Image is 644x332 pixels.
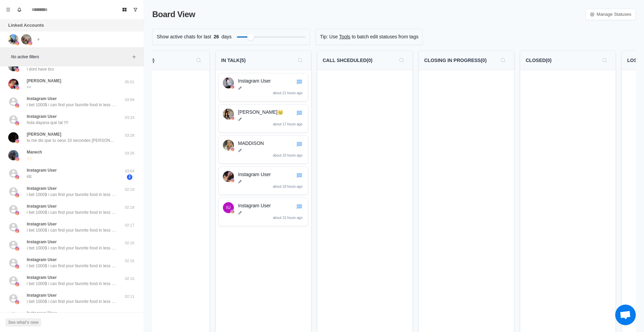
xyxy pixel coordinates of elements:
p: days [222,33,232,40]
span: 26 [211,33,222,40]
p: 02:15 [121,276,138,282]
p: 02:19 [121,187,138,193]
button: Board View [119,4,130,15]
button: Add filters [130,53,138,61]
p: i bet 1000$ i can find your favorite food in less than 10mn [27,209,116,216]
img: picture [28,41,32,45]
p: CLOSED ( 0 ) [526,57,551,64]
p: Instagram User [27,310,57,316]
p: i dont have bro [27,66,54,72]
p: No active filters [11,54,130,60]
p: 03:58 [121,97,138,103]
p: Linked Accounts [8,22,44,29]
img: picture [15,68,19,72]
p: 02:18 [121,205,138,210]
button: Search [498,55,509,66]
img: picture [8,132,19,143]
img: picture [15,121,19,125]
img: instagram [231,179,234,182]
img: picture [15,265,19,269]
p: Instagram User [27,113,57,120]
img: picture [15,247,19,251]
img: picture [15,41,19,45]
img: picture [15,139,19,143]
button: Add account [34,35,43,44]
p: Instagram User [27,292,57,298]
p: IN TALK ( 5 ) [221,57,246,64]
p: Instagram User [238,171,304,178]
img: picture [8,79,19,89]
p: Instagram User [27,239,57,245]
button: Go to chat [296,203,303,210]
img: picture [15,86,19,90]
div: Go to chatMaddie Eline N.👑instagram[PERSON_NAME]👑about 17 hours ago [218,104,308,133]
p: Show active chats for last [157,33,211,40]
button: Go to chat [296,78,303,86]
p: i bet 1000$ i can find your favorite food in less than 10mn [27,192,116,198]
p: 03:04 [121,168,138,174]
img: picture [21,34,32,45]
p: i bet 1000$ i can find your favorite food in less than 10mn [27,245,116,251]
span: 2 [127,174,132,180]
p: 03:26 [121,150,138,156]
img: picture [15,211,19,215]
p: about 18 hours ago [273,184,302,189]
a: Manage Statuses [585,9,636,20]
img: picture [8,150,19,160]
p: Instagram User [27,167,57,173]
img: picture [15,229,19,233]
p: Instagram User [27,96,57,102]
p: hola dayana que tal !!!! [27,120,68,126]
img: picture [15,157,19,161]
p: Board View [152,8,195,21]
button: Go to chat [296,172,303,179]
img: instagram [231,116,234,120]
p: 03:33 [121,115,138,121]
img: Maddie Eline N.👑 [223,109,234,120]
p: CALL SHCEDULED ( 0 ) [323,57,372,64]
img: picture [15,103,19,108]
p: 02:16 [121,240,138,246]
div: Go to chatInstagram UserinstagramInstagram Userabout 15 hours ago [218,198,308,226]
p: Instagram User [27,185,57,192]
p: 05:01 [121,79,138,85]
p: 02:16 [121,258,138,264]
button: Menu [3,4,14,15]
img: Instagram User [223,171,234,182]
p: i bet 1000$ i can find your favorite food in less than 10mn [27,102,116,108]
p: i bet 1000$ i can find your favorite food in less than 10mn [27,281,116,287]
button: Show unread conversations [130,4,141,15]
p: 02:10 [121,311,138,317]
p: to batch edit statuses from tags [352,33,419,40]
p: 02:11 [121,294,138,299]
div: Filter by activity days [247,34,254,40]
p: Instagram User [27,203,57,209]
p: Instagram User [27,221,57,227]
img: Instagram User [223,77,234,88]
p: Manech [27,149,42,155]
p: i bet 1000$ i can find your favorite food in less than 10mn [27,227,116,233]
button: Search [193,55,204,66]
p: Instagram User [27,274,57,281]
button: Go to chat [296,140,303,148]
p: Instagram User [27,257,57,263]
p: 👀 [27,84,32,90]
p: tu me dis que tu oeux 10 secondes [PERSON_NAME] 10 seconde je me en branle [27,137,116,144]
div: Ouvrir le chat [615,305,636,325]
p: 03:28 [121,133,138,138]
p: 🙌🏻 [27,155,32,161]
button: Search [295,55,306,66]
img: instagram [231,85,234,89]
p: [PERSON_NAME] [27,131,61,137]
p: about 16 hours ago [273,153,302,158]
img: picture [15,282,19,286]
div: Instagram User [226,202,231,213]
img: picture [15,193,19,197]
img: picture [15,175,19,179]
img: MADDISON [223,140,234,151]
p: i bet 1000$ i can find your favorite food in less than 10mn [27,298,116,305]
p: i bet 1000$ i can find your favorite food in less than 10mn [27,263,116,269]
p: Instagram User [238,77,304,85]
div: Go to chatInstagram UserinstagramInstagram Userabout 18 hours ago [218,167,308,195]
div: Go to chatInstagram UserinstagramInstagram Userabout 21 hours ago [218,73,308,101]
